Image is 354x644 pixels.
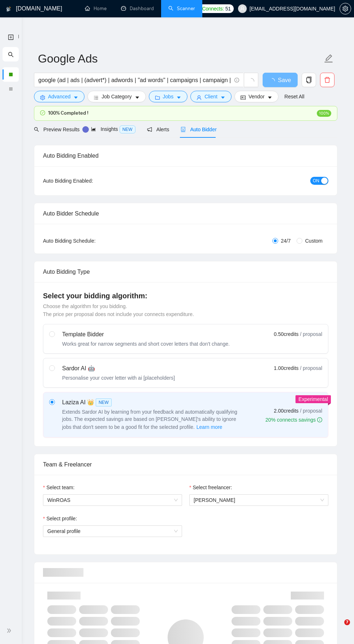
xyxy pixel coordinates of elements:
[96,398,112,406] span: NEW
[189,483,232,491] label: Select freelancer:
[234,78,239,82] span: info-circle
[155,95,160,100] span: folder
[324,54,333,63] span: edit
[176,95,181,100] span: caret-down
[204,93,217,101] span: Client
[320,77,334,83] span: delete
[43,483,74,491] label: Select team:
[43,291,328,301] h4: Select your bidding algorithm:
[225,5,231,13] span: 51
[87,398,94,407] span: 👑
[7,627,14,634] span: double-right
[300,330,322,338] span: / proposal
[181,127,216,132] span: Auto Bidder
[40,95,45,100] span: setting
[3,47,19,96] li: My Scanners
[274,364,298,372] span: 1.00 credits
[302,77,316,83] span: copy
[340,6,351,12] a: setting
[265,416,322,423] div: 20% connects savings
[43,261,328,282] div: Auto Bidding Type
[47,495,178,506] span: WinROAS
[317,417,322,422] span: info-circle
[317,110,331,117] span: 100%
[300,364,322,372] span: / proposal
[135,95,140,100] span: caret-down
[163,93,174,101] span: Jobs
[38,50,323,68] input: Scanner name...
[43,303,194,317] span: Choose the algorithm for you bidding. The price per proposal does not include your connects expen...
[87,91,146,102] button: barsJob Categorycaret-down
[43,237,138,245] div: Auto Bidding Schedule:
[302,237,325,245] span: Custom
[194,497,235,503] span: [PERSON_NAME]
[94,95,99,100] span: bars
[102,93,131,101] span: Job Category
[91,126,135,132] span: Insights
[62,398,243,407] div: Laziza AI
[38,76,231,85] input: Search Freelance Jobs...
[344,619,350,625] span: 7
[8,30,14,44] a: New Scanner
[190,91,232,102] button: userClientcaret-down
[120,125,135,133] span: NEW
[300,407,322,414] span: / proposal
[269,78,278,84] span: loading
[8,47,14,61] span: search
[48,93,70,101] span: Advanced
[62,330,230,339] div: Template Bidder
[73,95,78,100] span: caret-down
[181,127,186,132] span: robot
[197,95,202,100] span: user
[46,515,77,523] span: Select profile:
[149,91,188,102] button: folderJobscaret-down
[278,237,294,245] span: 24/7
[284,93,304,101] a: Reset All
[43,145,328,166] div: Auto Bidding Enabled
[234,91,279,102] button: idcardVendorcaret-down
[274,407,298,415] span: 2.00 credits
[263,73,298,87] button: Save
[302,73,316,87] button: copy
[6,3,11,15] img: logo
[274,330,298,338] span: 0.50 credits
[196,423,223,431] button: Laziza AI NEWExtends Sardor AI by learning from your feedback and automatically qualifying jobs. ...
[43,177,138,185] div: Auto Bidding Enabled:
[40,110,45,115] span: check-circle
[3,30,19,44] li: New Scanner
[168,5,195,12] a: searchScanner
[147,127,169,132] span: Alerts
[121,5,154,12] a: dashboardDashboard
[249,93,264,101] span: Vendor
[278,76,291,85] span: Save
[340,6,351,12] span: setting
[240,6,245,11] span: user
[62,409,237,430] span: Extends Sardor AI by learning from your feedback and automatically qualifying jobs. The expected ...
[62,374,175,381] div: Personalise your cover letter with ai [placeholders]
[47,526,178,537] span: General profile
[248,78,254,85] span: loading
[147,127,152,132] span: notification
[34,127,39,132] span: search
[197,423,223,431] span: Learn more
[220,95,225,100] span: caret-down
[202,5,224,13] span: Connects:
[34,91,85,102] button: settingAdvancedcaret-down
[91,127,96,132] span: area-chart
[43,454,328,475] div: Team & Freelancer
[313,177,319,185] span: ON
[43,203,328,224] div: Auto Bidder Schedule
[298,396,328,402] span: Experimental
[267,95,272,100] span: caret-down
[62,340,230,347] div: Works great for narrow segments and short cover letters that don't change.
[85,5,107,12] a: homeHome
[320,73,334,87] button: delete
[48,109,88,117] span: 100% Completed !
[340,3,351,14] button: setting
[82,126,89,133] div: Tooltip anchor
[34,127,79,132] span: Preview Results
[241,95,246,100] span: idcard
[329,619,347,637] iframe: Intercom live chat
[62,364,175,373] div: Sardor AI 🤖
